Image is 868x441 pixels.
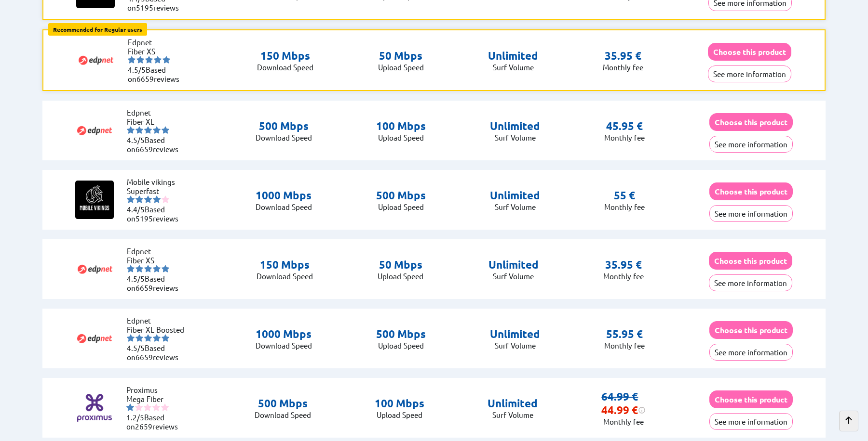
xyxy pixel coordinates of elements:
[126,413,184,431] li: Based on reviews
[376,119,426,133] p: 100 Mbps
[709,256,792,265] a: Choose this product
[490,327,540,341] p: Unlimited
[144,265,152,272] img: starnr3
[490,133,540,142] p: Surf Volume
[708,65,791,82] button: See more information
[162,126,169,134] img: starnr5
[605,258,642,272] p: 35.95 €
[708,43,791,61] button: Choose this product
[256,202,312,211] p: Download Speed
[144,334,152,342] img: starnr3
[135,403,143,411] img: starnr2
[709,417,793,426] a: See more information
[163,56,170,64] img: starnr5
[709,252,792,270] button: Choose this product
[709,187,793,196] a: Choose this product
[257,49,313,63] p: 150 Mbps
[77,41,115,79] img: Logo of Edpnet
[136,352,153,362] span: 6659
[708,47,791,56] a: Choose this product
[136,144,153,154] span: 6659
[378,258,423,272] p: 50 Mbps
[709,209,793,218] a: See more information
[161,403,169,411] img: starnr5
[127,108,185,117] li: Edpnet
[490,341,540,350] p: Surf Volume
[136,334,143,342] img: starnr2
[709,205,793,222] button: See more information
[127,343,185,362] li: Based on reviews
[605,49,641,63] p: 35.95 €
[488,410,538,419] p: Surf Volume
[162,265,169,272] img: starnr5
[136,3,153,12] span: 5195
[154,56,162,64] img: starnr4
[127,274,145,283] span: 4.5/5
[127,135,185,154] li: Based on reviews
[709,140,793,149] a: See more information
[376,341,426,350] p: Upload Speed
[488,258,539,272] p: Unlimited
[126,403,134,411] img: starnr1
[375,397,424,410] p: 100 Mbps
[126,385,184,394] li: Proximus
[128,38,186,47] li: Edpnet
[162,334,169,342] img: starnr5
[127,246,185,256] li: Edpnet
[75,319,114,358] img: Logo of Edpnet
[127,265,135,272] img: starnr1
[375,410,424,419] p: Upload Speed
[708,69,791,78] a: See more information
[75,389,114,427] img: Logo of Proximus
[53,26,142,33] b: Recommended for Regular users
[488,63,538,72] p: Surf Volume
[709,278,792,287] a: See more information
[127,256,185,265] li: Fiber XS
[257,63,313,72] p: Download Speed
[127,334,135,342] img: starnr1
[709,348,793,357] a: See more information
[601,403,646,417] div: 44.99 €
[488,49,538,63] p: Unlimited
[256,327,312,341] p: 1000 Mbps
[145,56,153,64] img: starnr3
[490,189,540,202] p: Unlimited
[255,410,311,419] p: Download Speed
[153,195,161,203] img: starnr4
[603,63,643,72] p: Monthly fee
[136,195,143,203] img: starnr2
[614,189,635,202] p: 55 €
[144,403,151,411] img: starnr3
[606,119,643,133] p: 45.95 €
[127,117,185,126] li: Fiber XL
[153,126,161,134] img: starnr4
[127,325,185,334] li: Fiber XL Boosted
[604,133,645,142] p: Monthly fee
[490,119,540,133] p: Unlimited
[144,126,152,134] img: starnr3
[378,272,423,281] p: Upload Speed
[136,283,153,292] span: 6659
[709,395,793,404] a: Choose this product
[127,274,185,292] li: Based on reviews
[638,406,646,414] img: information
[604,202,645,211] p: Monthly fee
[127,205,185,223] li: Based on reviews
[256,189,312,202] p: 1000 Mbps
[376,189,426,202] p: 500 Mbps
[136,214,153,223] span: 5195
[127,343,145,352] span: 4.5/5
[256,341,312,350] p: Download Speed
[488,272,539,281] p: Surf Volume
[606,327,643,341] p: 55.95 €
[127,195,135,203] img: starnr1
[136,126,143,134] img: starnr2
[128,47,186,56] li: Fiber XS
[128,65,186,83] li: Based on reviews
[709,325,793,335] a: Choose this product
[136,265,143,272] img: starnr2
[257,258,313,272] p: 150 Mbps
[709,413,793,430] button: See more information
[709,344,793,361] button: See more information
[709,274,792,291] button: See more information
